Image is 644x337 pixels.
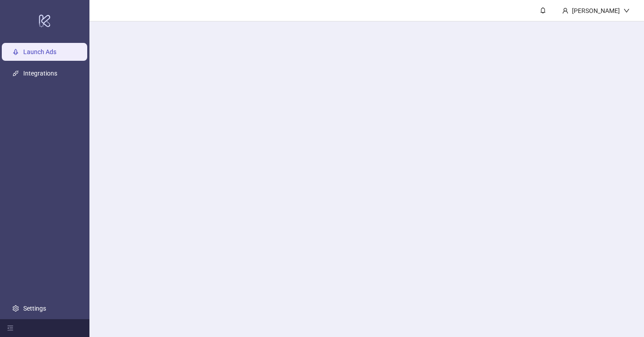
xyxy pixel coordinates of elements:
a: Launch Ads [23,48,56,55]
a: Settings [23,305,46,312]
span: menu-fold [7,325,13,331]
div: [PERSON_NAME] [568,6,623,16]
span: user [562,8,568,14]
span: bell [540,7,546,13]
a: Integrations [23,70,57,77]
span: down [623,8,630,14]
